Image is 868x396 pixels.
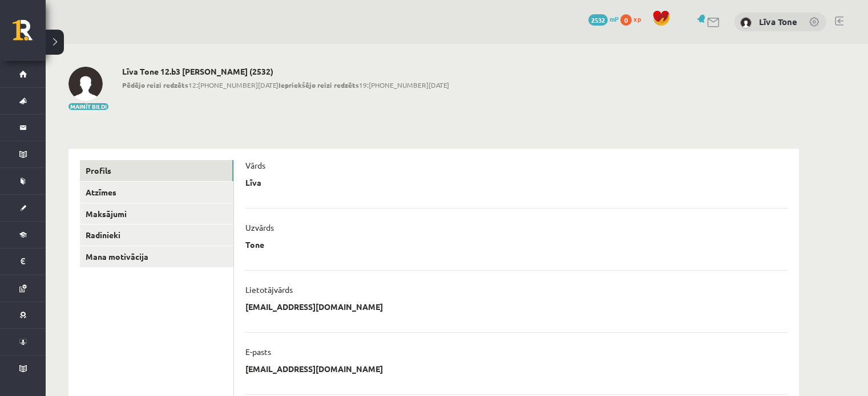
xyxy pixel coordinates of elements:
[620,14,647,23] a: 0 xp
[633,14,641,23] span: xp
[13,20,46,48] a: Rīgas 1. Tālmācības vidusskola
[68,67,103,101] img: Līva Tone
[588,14,608,26] span: 2532
[609,14,619,23] span: mP
[80,224,233,246] a: Radinieki
[80,203,233,224] a: Maksājumi
[68,103,108,110] button: Mainīt bildi
[245,364,383,374] p: [EMAIL_ADDRESS][DOMAIN_NAME]
[278,80,359,89] b: Iepriekšējo reizi redzēts
[80,182,233,203] a: Atzīmes
[122,80,188,89] b: Pēdējo reizi redzēts
[759,16,797,27] a: Līva Tone
[245,346,271,357] p: E-pasts
[588,14,619,23] a: 2532 mP
[80,160,233,181] a: Profils
[245,177,261,187] p: Līva
[122,67,449,76] h2: Līva Tone 12.b3 [PERSON_NAME] (2532)
[245,301,383,312] p: [EMAIL_ADDRESS][DOMAIN_NAME]
[740,17,752,28] img: Līva Tone
[620,14,632,26] span: 0
[245,222,274,232] p: Uzvārds
[122,80,449,90] span: 12:[PHONE_NUMBER][DATE] 19:[PHONE_NUMBER][DATE]
[245,284,293,295] p: Lietotājvārds
[245,239,264,250] p: Tone
[80,246,233,267] a: Mana motivācija
[245,160,265,170] p: Vārds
